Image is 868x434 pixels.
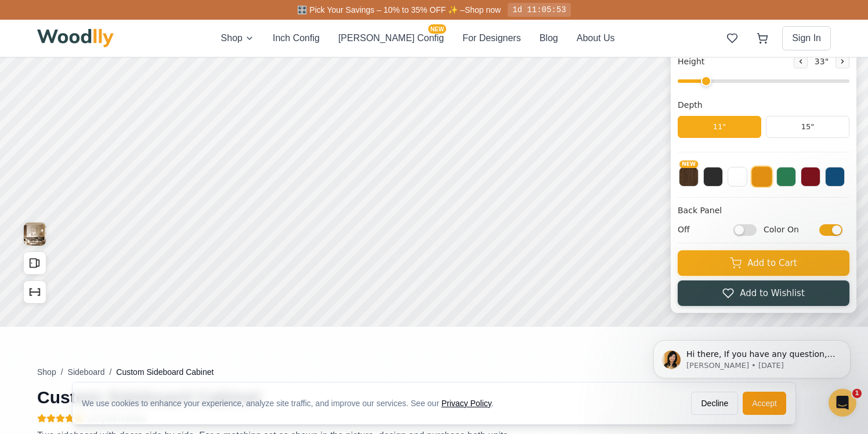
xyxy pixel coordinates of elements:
[442,399,491,408] a: Privacy Policy
[23,396,46,420] button: View Gallery
[776,341,796,360] button: Green
[751,340,772,361] button: Yellow
[825,341,845,360] button: Blue
[678,290,761,312] button: 11"
[462,31,520,45] button: For Designers
[766,93,849,115] button: Style 2
[187,17,256,29] button: Pick Your Discount
[678,397,728,410] span: Off
[708,62,732,72] span: Classic
[733,398,757,410] input: Off
[465,5,501,14] a: Shop now
[766,290,849,312] button: 15"
[812,229,831,241] span: 33 "
[678,93,761,115] button: Style 1
[61,366,63,378] span: /
[812,184,831,196] span: 60 "
[37,29,114,48] img: Woodlly
[508,3,570,17] div: 1d 11:05:53
[540,31,558,45] button: Blog
[679,334,698,342] span: NEW
[678,273,703,285] span: Depth
[143,14,183,32] button: 20% off
[82,397,503,409] div: We use cookies to enhance your experience, analyze site traffic, and improve our services. See our .
[678,13,809,30] h1: Click to rename
[678,378,849,391] h4: Back Panel
[68,366,105,378] button: Sideboard
[852,389,862,398] span: 1
[822,132,849,144] span: Center
[297,5,464,14] span: 🎛️ Pick Your Savings – 10% to 35% OFF ✨ –
[577,31,615,45] button: About Us
[703,341,723,360] button: Black
[782,26,831,50] button: Sign In
[691,392,738,415] button: Decline
[116,366,214,378] span: Custom Sideboard Cabinet
[109,366,111,378] span: /
[728,341,747,360] button: White
[678,229,704,241] span: Height
[636,316,868,403] iframe: Intercom notifications message
[743,392,786,415] button: Accept
[221,31,254,45] button: Shop
[428,24,446,34] span: NEW
[273,31,320,45] button: Inch Config
[678,132,742,144] span: Vertical Position
[678,184,701,196] span: Width
[764,397,813,410] span: Color On
[836,149,849,159] span: +5"
[748,149,775,159] span: Center
[829,389,856,417] iframe: Intercom live chat
[801,341,820,360] button: Red
[338,31,444,45] button: [PERSON_NAME] ConfigNEW
[32,14,51,32] button: Toggle price visibility
[794,62,820,72] span: Modern
[678,149,688,159] span: -5"
[24,396,46,420] img: Gallery
[37,366,56,378] button: Shop
[679,341,699,360] button: NEW
[819,398,842,410] input: Color On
